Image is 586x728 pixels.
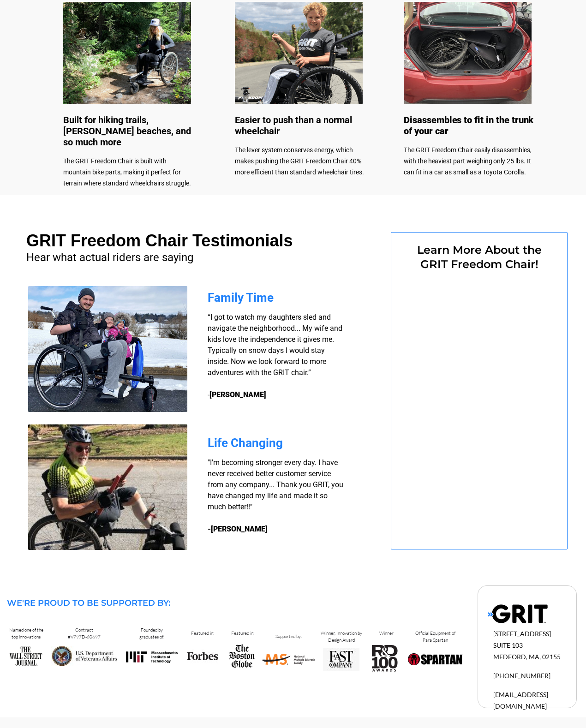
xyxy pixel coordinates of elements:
span: Easier to push than a normal wheelchair [235,114,352,137]
iframe: Form 0 [407,277,552,527]
span: Learn More About the GRIT Freedom Chair! [417,243,542,271]
span: "I'm becoming stronger every day. I have never received better customer service from any company.... [208,458,343,511]
span: Named one of the top innovations [9,627,43,640]
span: WE'RE PROUD TO BE SUPPORTED BY: [7,598,170,608]
span: MEDFORD, MA, 02155 [493,653,561,661]
span: Family Time [208,291,274,304]
span: Featured in: [191,630,214,636]
span: “I got to watch my daughters sled and navigate the neighborhood... My wife and kids love the inde... [208,313,342,399]
span: SUITE 103 [493,641,523,649]
span: Supported by: [275,633,302,639]
span: Life Changing [208,436,283,450]
span: Built for hiking trails, [PERSON_NAME] beaches, and so much more [63,114,191,148]
span: Founded by graduates of: [139,627,164,640]
span: [EMAIL_ADDRESS][DOMAIN_NAME] [493,691,548,710]
span: The GRIT Freedom Chair easily disassembles, with the heaviest part weighing only 25 lbs. It can f... [404,146,532,176]
span: Contract #V797D-60697 [68,627,101,640]
span: GRIT Freedom Chair Testimonials [26,231,293,250]
span: [PHONE_NUMBER] [493,672,550,680]
strong: [PERSON_NAME] [209,390,266,399]
span: The lever system conserves energy, which makes pushing the GRIT Freedom Chair 40% more efficient ... [235,146,364,176]
span: Winner [379,630,394,636]
strong: -[PERSON_NAME] [208,525,268,533]
span: Official Equipment of Para Spartan [415,630,455,643]
span: [STREET_ADDRESS] [493,630,551,638]
span: Disassembles to fit in the trunk of your car [404,114,533,137]
span: The GRIT Freedom Chair is built with mountain bike parts, making it perfect for terrain where sta... [63,157,191,187]
span: Featured in: [231,630,254,636]
span: Winner, Innovation by Design Award [321,630,362,643]
span: Hear what actual riders are saying [26,251,193,264]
